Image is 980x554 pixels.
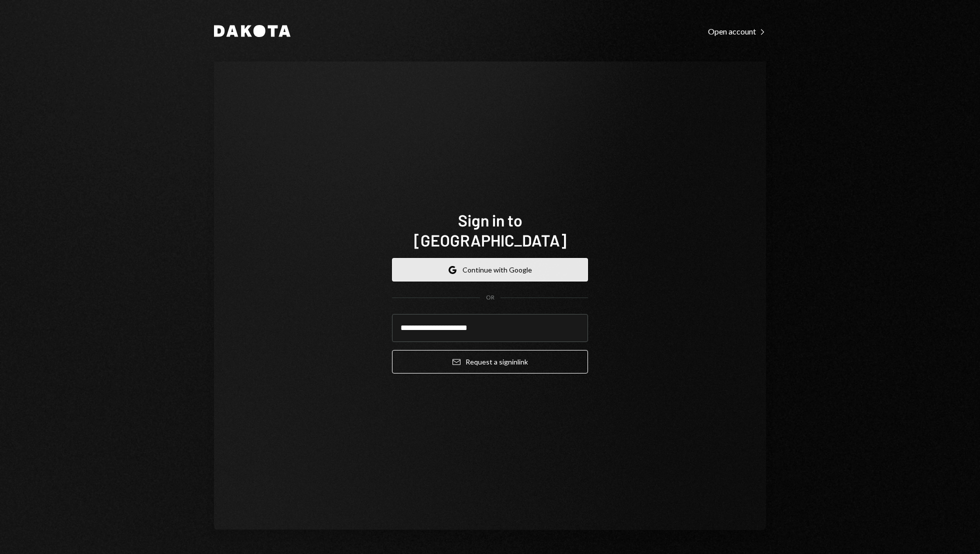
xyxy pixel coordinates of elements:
div: Open account [708,26,766,36]
a: Open account [708,25,766,36]
h1: Sign in to [GEOGRAPHIC_DATA] [392,210,588,250]
button: Continue with Google [392,258,588,281]
button: Request a signinlink [392,350,588,373]
div: OR [486,293,494,302]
